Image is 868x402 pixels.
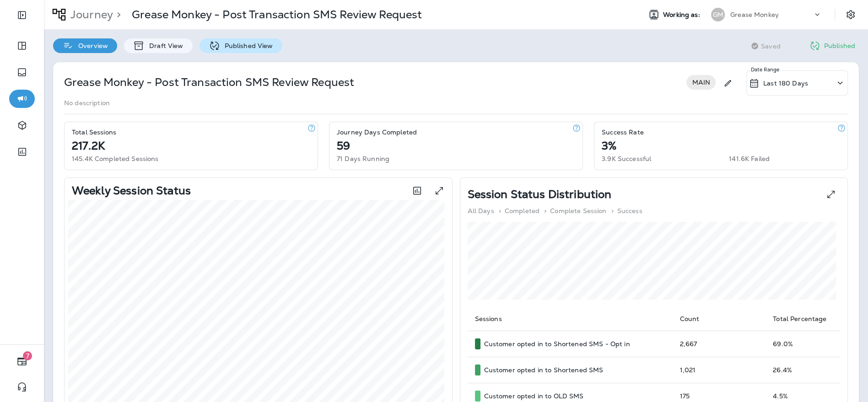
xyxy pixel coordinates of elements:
th: Total Percentage [766,307,840,331]
p: > [544,207,546,214]
p: Draft View [145,42,183,49]
p: 217.2K [72,142,105,150]
span: MAIN [686,79,716,86]
p: Session Status Distribution [468,191,612,198]
p: Grease Monkey - Post Transaction SMS Review Request [64,75,354,90]
span: Working as: [663,11,702,19]
p: Customer opted in to Shortened SMS - Opt in [484,340,630,348]
button: Toggle between session count and session percentage [408,182,426,200]
p: Published View [220,42,273,49]
p: All Days [468,207,494,214]
div: Edit [719,70,736,96]
p: 59 [337,142,350,150]
td: 26.4 % [766,357,840,383]
p: 145.4K Completed Sessions [72,155,159,162]
p: Last 180 Days [763,80,808,87]
p: Journey [67,8,113,21]
p: Date Range [751,66,781,73]
button: View Pie expanded to full screen [822,185,840,204]
p: Complete Session [550,207,606,214]
p: Grease Monkey - Post Transaction SMS Review Request [132,8,422,21]
p: Journey Days Completed [337,129,417,136]
p: Weekly Session Status [72,187,191,194]
p: 141.6K Failed [729,155,770,162]
span: 7 [23,351,32,360]
p: Completed [505,207,539,214]
button: Settings [842,6,859,23]
p: > [499,207,501,214]
td: 1,021 [672,357,766,383]
td: 69.0 % [766,331,840,357]
p: Overview [74,42,108,49]
button: 7 [9,352,35,370]
p: No description [64,99,110,107]
button: Expand Sidebar [9,6,35,24]
p: 3.9K Successful [602,155,651,162]
p: Published [824,42,855,49]
p: Customer opted in to Shortened SMS [484,366,604,374]
p: > [113,8,121,21]
p: Success [617,207,642,214]
span: Saved [761,43,781,50]
p: Total Sessions [72,129,116,136]
th: Count [672,307,766,331]
td: 2,667 [672,331,766,357]
p: 71 Days Running [337,155,389,162]
button: View graph expanded to full screen [430,182,448,200]
p: > [611,207,613,214]
p: Customer opted in to OLD SMS [484,392,584,400]
div: GM [711,8,725,21]
p: Grease Monkey [730,11,779,18]
th: Sessions [468,307,673,331]
p: Success Rate [602,129,644,136]
p: 3% [602,142,616,150]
